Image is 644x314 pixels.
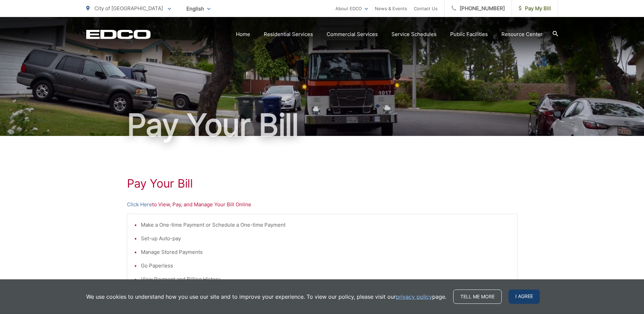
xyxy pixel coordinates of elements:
li: View Payment and Billing History [141,275,510,283]
a: Resource Center [501,30,542,38]
a: News & Events [375,4,407,13]
li: Go Paperless [141,262,510,270]
a: Residential Services [264,30,313,38]
li: Make a One-time Payment or Schedule a One-time Payment [141,221,510,229]
a: Home [236,30,250,38]
a: Contact Us [414,4,438,13]
p: We use cookies to understand how you use our site and to improve your experience. To view our pol... [86,293,446,301]
a: Tell me more [453,290,502,304]
p: to View, Pay, and Manage Your Bill Online [127,200,517,209]
li: Set-up Auto-pay [141,234,510,243]
a: Service Schedules [391,30,437,38]
span: English [181,3,216,15]
span: I agree [509,290,540,304]
a: About EDCO [335,4,368,13]
a: Public Facilities [450,30,488,38]
li: Manage Stored Payments [141,248,510,256]
h1: Pay Your Bill [127,177,517,190]
span: Pay My Bill [519,4,551,13]
a: Commercial Services [327,30,378,38]
a: EDCD logo. Return to the homepage. [86,30,151,39]
span: City of [GEOGRAPHIC_DATA] [94,5,163,12]
a: Click Here [127,200,152,209]
h1: Pay Your Bill [86,108,558,142]
a: privacy policy [396,293,432,301]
